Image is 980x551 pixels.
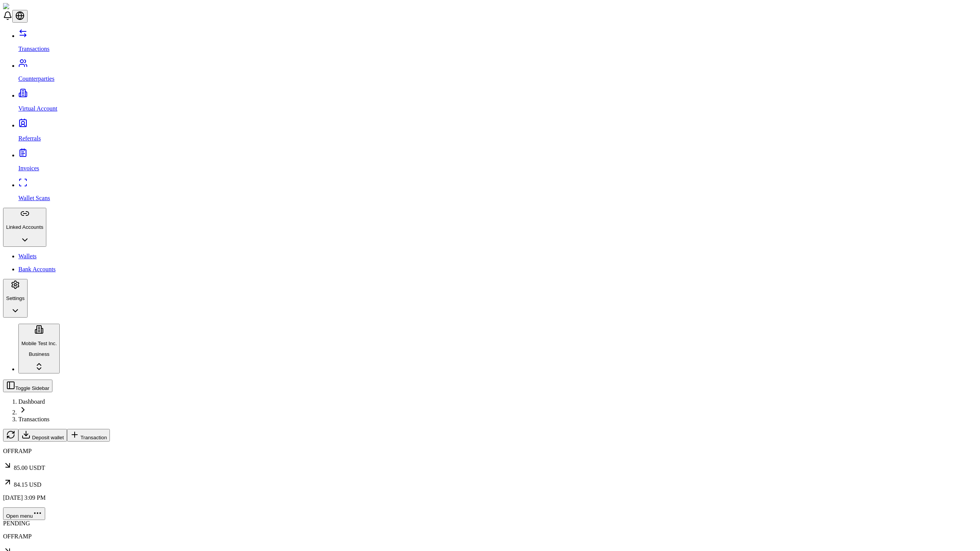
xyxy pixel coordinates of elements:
a: Counterparties [18,62,977,82]
button: Deposit wallet [18,429,67,442]
button: Transaction [67,429,110,442]
p: Referrals [18,135,977,142]
a: Referrals [18,122,977,142]
p: OFFRAMP [3,448,977,455]
a: Transactions [18,416,49,422]
a: Transactions [18,33,977,52]
p: Virtual Account [18,105,977,112]
button: Settings [3,279,28,318]
p: Wallet Scans [18,195,977,202]
a: Dashboard [18,398,45,405]
span: Transaction [80,435,107,440]
div: PENDING [3,520,977,527]
a: Virtual Account [18,92,977,112]
button: Linked Accounts [3,208,46,247]
p: OFFRAMP [3,533,977,540]
p: Transactions [18,46,977,52]
p: Linked Accounts [6,224,43,230]
p: Invoices [18,165,977,172]
p: Settings [6,295,24,301]
p: Counterparties [18,75,977,82]
img: ShieldPay Logo [3,3,49,10]
nav: breadcrumb [3,398,977,423]
p: 85.00 USDT [3,461,977,471]
p: Business [21,351,57,357]
span: Toggle Sidebar [15,385,49,391]
a: Wallet Scans [18,182,977,202]
button: Toggle Sidebar [3,380,52,392]
a: Wallets [18,253,977,260]
p: 84.15 USD [3,478,977,488]
p: Mobile Test Inc. [21,341,57,346]
a: Invoices [18,152,977,172]
button: Mobile Test Inc.Business [18,324,60,373]
a: Bank Accounts [18,266,977,273]
button: Open menu [3,507,45,520]
span: Deposit wallet [32,435,64,440]
span: Open menu [6,513,33,519]
p: [DATE] 3:09 PM [3,494,977,501]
